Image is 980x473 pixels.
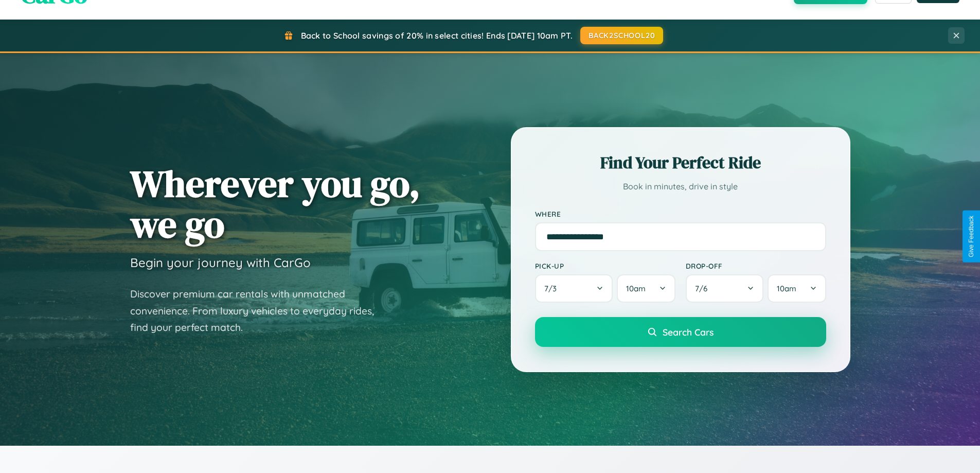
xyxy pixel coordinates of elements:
label: Drop-off [686,261,826,270]
span: 7 / 3 [544,284,562,293]
span: Back to School savings of 20% in select cities! Ends [DATE] 10am PT. [301,30,573,41]
h1: Wherever you go, we go [130,163,420,244]
button: 10am [617,274,675,303]
span: Search Cars [663,326,714,338]
label: Where [535,209,826,218]
p: Book in minutes, drive in style [535,179,826,194]
button: 10am [768,274,826,303]
p: Discover premium car rentals with unmatched convenience. From luxury vehicles to everyday rides, ... [130,286,387,336]
span: 10am [777,284,796,293]
h3: Begin your journey with CarGo [130,255,311,270]
span: 7 / 6 [695,284,712,293]
h2: Find Your Perfect Ride [535,151,826,174]
span: 10am [626,284,646,293]
button: 7/6 [686,274,764,303]
button: Search Cars [535,317,826,347]
button: BACK2SCHOOL20 [580,27,663,44]
div: Give Feedback [968,216,975,257]
button: 7/3 [535,274,613,303]
label: Pick-up [535,261,675,270]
